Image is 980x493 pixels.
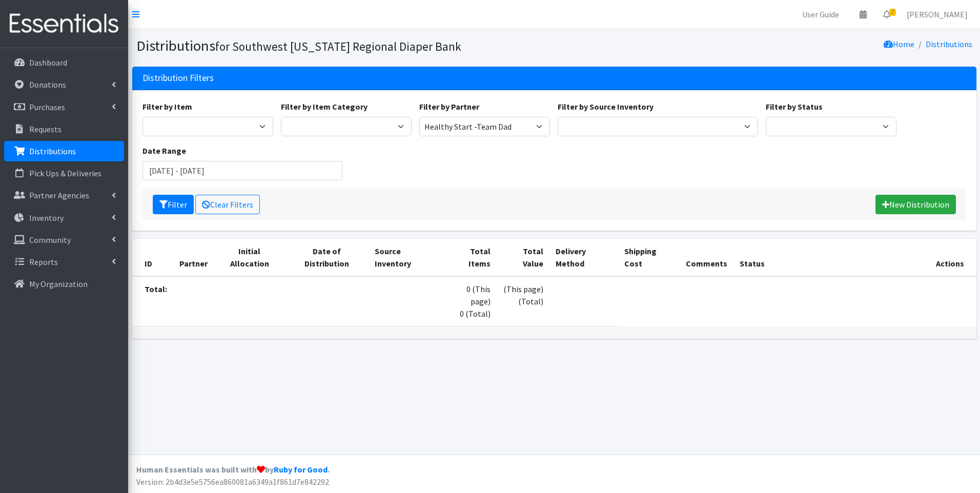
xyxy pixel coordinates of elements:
a: Donations [4,74,124,95]
th: Actions [771,239,976,276]
a: Dashboard [4,52,124,73]
p: Reports [29,257,58,267]
a: Reports [4,252,124,272]
th: Total Value [497,239,549,276]
a: Requests [4,119,124,139]
a: Partner Agencies [4,185,124,206]
label: Filter by Item Category [281,100,367,113]
label: Filter by Status [766,100,823,113]
th: Shipping Cost [618,239,680,276]
label: Filter by Partner [419,100,479,113]
strong: Total: [145,284,167,294]
p: Partner Agencies [29,190,89,200]
th: Status [733,239,771,276]
label: Filter by Source Inventory [558,100,654,113]
th: Partner [173,239,214,276]
a: Pick Ups & Deliveries [4,163,124,183]
th: Total Items [441,239,497,276]
p: Inventory [29,213,64,223]
th: Comments [680,239,733,276]
small: for Southwest [US_STATE] Regional Diaper Bank [215,39,461,54]
a: Community [4,230,124,250]
th: ID [132,239,173,276]
h3: Distribution Filters [142,73,214,84]
a: Distributions [926,39,972,49]
th: Date of Distribution [285,239,369,276]
a: Inventory [4,208,124,228]
p: Requests [29,124,62,134]
a: User Guide [794,4,847,25]
a: Home [884,39,914,49]
td: (This page) (Total) [497,276,549,326]
a: My Organization [4,274,124,294]
label: Filter by Item [142,100,192,113]
th: Initial Allocation [214,239,285,276]
strong: Human Essentials was built with by . [136,464,330,475]
th: Source Inventory [369,239,441,276]
a: Ruby for Good [274,464,328,475]
h1: Distributions [136,37,550,55]
a: Purchases [4,97,124,117]
input: January 1, 2011 - December 31, 2011 [142,161,343,180]
p: My Organization [29,279,88,289]
p: Purchases [29,102,65,112]
img: HumanEssentials [4,7,124,41]
a: Clear Filters [195,195,260,214]
a: 2 [875,4,899,25]
span: Version: 2b4d3e5e5756ea860081a6349a1f861d7e842292 [136,477,329,487]
p: Pick Ups & Deliveries [29,168,101,178]
a: [PERSON_NAME] [899,4,976,25]
span: 2 [889,9,896,16]
button: Filter [153,195,194,214]
a: Distributions [4,141,124,161]
p: Donations [29,79,66,90]
label: Date Range [142,145,186,157]
p: Dashboard [29,57,67,68]
th: Delivery Method [549,239,619,276]
p: Distributions [29,146,76,156]
p: Community [29,235,71,245]
td: 0 (This page) 0 (Total) [441,276,497,326]
a: New Distribution [875,195,956,214]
